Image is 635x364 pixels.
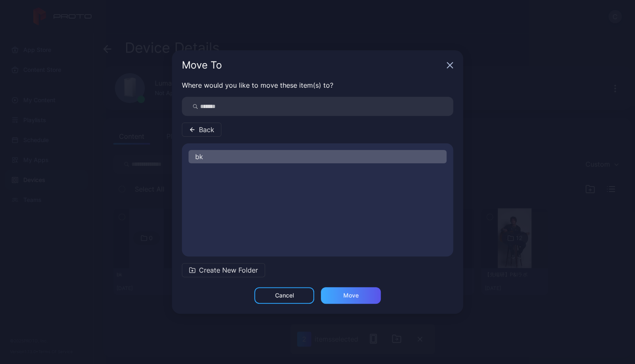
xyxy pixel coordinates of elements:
[195,152,203,162] span: bk
[199,125,214,135] span: Back
[182,80,453,90] p: Where would you like to move these item(s) to?
[182,263,265,277] button: Create New Folder
[343,292,359,299] div: Move
[321,287,381,304] button: Move
[182,123,221,137] button: Back
[182,60,443,70] div: Move To
[199,265,258,275] span: Create New Folder
[275,292,294,299] div: Cancel
[254,287,314,304] button: Cancel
